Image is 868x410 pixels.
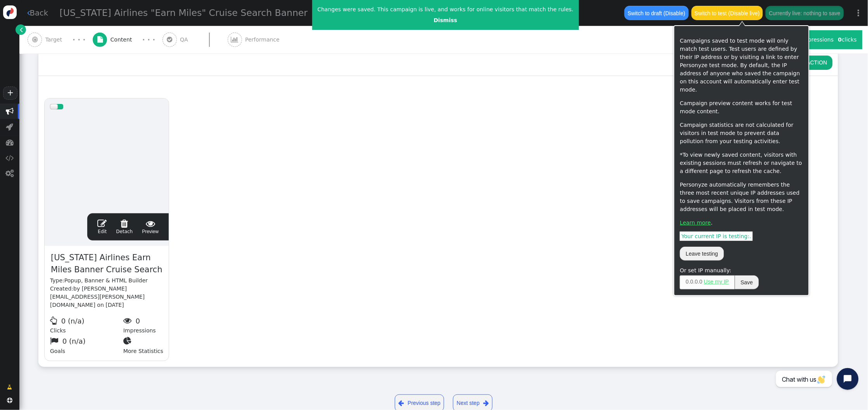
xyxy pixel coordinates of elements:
[838,36,857,43] span: clicks
[27,7,48,19] a: Back
[28,26,93,54] a:  Target · · ·
[62,337,86,345] span: 0 (n/a)
[838,36,842,43] b: 0
[97,219,107,228] span: 
[50,251,163,277] span: [US_STATE] Airlines Earn Miles Banner Cruise Search
[111,36,135,44] span: Content
[50,337,61,345] span: 
[7,383,12,391] span: 
[680,181,803,213] p: Personyze automatically remembers the three most recent unique IP addresses used to save campaign...
[686,279,689,285] span: 0
[123,315,163,335] div: Impressions
[50,277,163,285] div: Type:
[794,36,834,43] span: impressions
[680,247,724,261] button: Leave testing
[735,275,759,289] button: Save
[680,121,803,145] p: Campaign statistics are not calculated for visitors in test mode to prevent data pollution from y...
[50,285,163,309] div: Created:
[228,26,297,54] a:  Performance
[692,6,763,20] button: Switch to test (Disable live)
[32,36,38,43] span: 
[700,279,703,285] span: 0
[434,17,457,23] a: Dismiss
[16,24,26,35] a: 
[97,36,103,43] span: 
[142,219,159,235] span: Preview
[73,35,85,45] div: · · ·
[167,36,172,43] span: 
[136,317,140,325] span: 0
[6,107,14,115] span: 
[6,138,14,146] span: 
[50,285,145,308] span: by [PERSON_NAME][EMAIL_ADDRESS][PERSON_NAME][DOMAIN_NAME] on [DATE]
[123,337,134,345] span: 
[849,2,868,24] a: ⋮
[245,36,283,44] span: Performance
[680,220,711,226] a: Learn more
[680,232,753,241] span: Your current IP is testing: .
[45,36,66,44] span: Target
[116,219,133,235] a: Detach
[50,317,59,325] span: 
[50,335,123,355] div: Goals
[123,335,163,355] div: More Statistics
[484,398,489,408] span: 
[50,315,123,335] div: Clicks
[163,26,228,54] a:  QA
[61,317,85,325] span: 0 (n/a)
[180,36,191,44] span: QA
[680,151,803,175] p: *To view newly saved content, visitors with existing sessions must refresh or navigate to a diffe...
[27,9,30,17] span: 
[6,170,14,177] span: 
[7,398,12,403] span: 
[680,37,803,94] p: Campaigns saved to test mode will only match test users. Test users are defined by their IP addre...
[704,279,729,285] a: Use my IP
[6,123,14,131] span: 
[142,35,155,45] div: · · ·
[123,317,134,325] span: 
[116,219,133,228] span: 
[20,26,23,34] span: 
[3,5,17,19] img: logo-icon.svg
[2,380,18,394] a: 
[680,99,803,116] p: Campaign preview content works for test mode content.
[116,219,133,234] span: Detach
[680,275,735,289] span: . . .
[93,26,163,54] a:  Content · · ·
[97,219,107,235] a: Edit
[3,86,17,100] a: +
[142,219,159,235] a: Preview
[624,6,688,20] button: Switch to draft (Disable)
[680,266,803,275] div: Or set IP manually:
[231,36,239,43] span: 
[680,219,803,227] p: .
[6,154,14,162] span: 
[766,6,844,20] button: Currently live: nothing to save
[64,277,148,284] span: Popup, Banner & HTML Builder
[60,7,308,18] span: [US_STATE] Airlines "Earn Miles" Cruise Search Banner
[695,279,698,285] span: 0
[142,219,159,228] span: 
[398,398,404,408] span: 
[690,279,693,285] span: 0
